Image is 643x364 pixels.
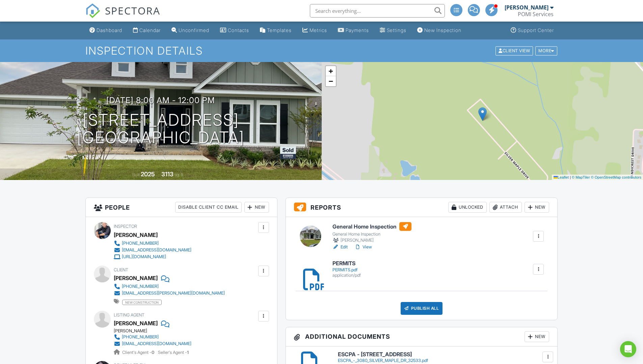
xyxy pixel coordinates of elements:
[267,27,292,33] div: Templates
[332,273,361,278] div: application/pdf
[86,198,277,217] h3: People
[114,247,191,253] a: [EMAIL_ADDRESS][DOMAIN_NAME]
[85,3,100,18] img: The Best Home Inspection Software - Spectora
[332,222,411,244] a: General Home Inspection General Home Inspection [PERSON_NAME]
[326,76,336,86] a: Zoom out
[332,261,361,278] a: PERMITS PERMITS.pdf application/pdf
[169,24,212,37] a: Unconfirmed
[122,334,159,340] div: [PHONE_NUMBER]
[122,284,159,289] div: [PHONE_NUMBER]
[377,24,409,37] a: Settings
[122,254,166,260] div: [URL][DOMAIN_NAME]
[158,350,189,355] span: Seller's Agent -
[518,27,554,33] div: Support Center
[114,230,158,240] div: [PERSON_NAME]
[332,222,411,231] h6: General Home Inspection
[332,261,361,267] h6: PERMITS
[448,202,487,213] div: Unlocked
[87,24,125,37] a: Dashboard
[387,27,406,33] div: Settings
[114,328,197,334] div: [PERSON_NAME]
[122,350,155,355] span: Client's Agent -
[105,3,160,18] span: SPECTORA
[414,24,464,37] a: New Inspection
[338,358,550,363] div: ESCPA_-_3080_SILVER_MAPLE_DR_32533.pdf
[518,11,554,18] div: POMI Services
[401,302,443,315] div: Publish All
[554,175,569,179] a: Leaflet
[244,202,269,213] div: New
[122,341,191,346] div: [EMAIL_ADDRESS][DOMAIN_NAME]
[175,172,184,177] span: sq. ft.
[228,27,249,33] div: Contacts
[525,331,549,342] div: New
[114,334,191,340] a: [PHONE_NUMBER]
[114,318,158,328] a: [PERSON_NAME]
[152,350,154,355] strong: 0
[77,111,244,147] h1: [STREET_ADDRESS] [GEOGRAPHIC_DATA]
[114,273,158,283] div: [PERSON_NAME]
[332,237,411,244] div: [PERSON_NAME]
[495,48,535,53] a: Client View
[122,300,162,305] span: new construction
[310,4,445,18] input: Search everything...
[535,46,557,55] div: More
[132,172,140,177] span: Built
[354,244,372,250] a: View
[505,4,548,11] div: [PERSON_NAME]
[286,198,558,217] h3: Reports
[106,96,215,105] h3: [DATE] 8:00 am - 12:00 pm
[122,247,191,253] div: [EMAIL_ADDRESS][DOMAIN_NAME]
[424,27,461,33] div: New Inspection
[114,290,225,297] a: [EMAIL_ADDRESS][PERSON_NAME][DOMAIN_NAME]
[85,9,160,23] a: SPECTORA
[346,27,369,33] div: Payments
[85,45,558,57] h1: Inspection Details
[489,202,522,213] div: Attach
[525,202,549,213] div: New
[591,175,641,179] a: © OpenStreetMap contributors
[175,202,242,213] div: Disable Client CC Email
[326,66,336,76] a: Zoom in
[572,175,590,179] a: © MapTiler
[114,340,191,347] a: [EMAIL_ADDRESS][DOMAIN_NAME]
[570,175,571,179] span: |
[130,24,163,37] a: Calendar
[114,312,144,317] span: Listing Agent
[332,232,411,237] div: General Home Inspection
[332,244,348,250] a: Edit
[114,267,128,272] span: Client
[217,24,252,37] a: Contacts
[495,46,533,55] div: Client View
[114,253,191,260] a: [URL][DOMAIN_NAME]
[161,171,173,178] div: 3113
[179,27,209,33] div: Unconfirmed
[97,27,122,33] div: Dashboard
[114,224,137,229] span: Inspector
[300,24,330,37] a: Metrics
[122,291,225,296] div: [EMAIL_ADDRESS][PERSON_NAME][DOMAIN_NAME]
[122,241,159,246] div: [PHONE_NUMBER]
[114,240,191,247] a: [PHONE_NUMBER]
[257,24,294,37] a: Templates
[114,283,225,290] a: [PHONE_NUMBER]
[620,341,636,357] div: Open Intercom Messenger
[286,327,558,346] h3: Additional Documents
[335,24,372,37] a: Payments
[478,107,487,121] img: Marker
[310,27,327,33] div: Metrics
[187,350,189,355] strong: 1
[141,171,155,178] div: 2025
[328,67,333,75] span: +
[139,27,161,33] div: Calendar
[328,77,333,85] span: −
[332,267,361,273] div: PERMITS.pdf
[508,24,557,37] a: Support Center
[338,352,550,358] h6: ESCPA - [STREET_ADDRESS]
